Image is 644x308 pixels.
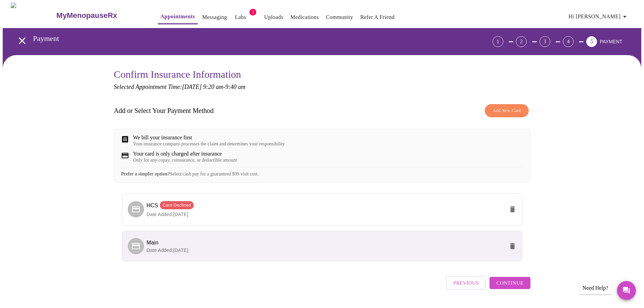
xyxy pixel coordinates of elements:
[261,10,286,24] button: Uploads
[114,107,214,115] h3: Add or Select Your Payment Method
[485,104,528,117] button: Add New Card
[504,201,521,217] button: delete
[121,171,170,176] strong: Prefer a simpler option?
[161,12,195,21] a: Appointments
[147,240,159,245] span: Main
[11,3,55,28] img: MyMenopauseRx Logo
[586,36,597,47] div: 5
[56,11,117,20] h3: MyMenopauseRx
[493,36,503,47] div: 1
[114,69,530,80] h3: Confirm Insurance Information
[569,12,629,21] span: Hi [PERSON_NAME]
[55,4,144,27] a: MyMenopauseRx
[446,276,486,290] button: Previous
[493,107,521,115] span: Add New Card
[33,34,455,43] h3: Payment
[202,13,227,22] a: Messaging
[199,10,230,24] button: Messaging
[358,10,398,24] button: Refer a Friend
[288,10,321,24] button: Medications
[540,36,550,47] div: 3
[235,13,246,22] a: Labs
[160,202,194,209] span: Card Declined
[147,212,189,217] span: Date Added: [DATE]
[360,13,395,22] a: Refer a Friend
[133,151,237,157] div: Your card is only charged after insurance
[133,135,285,141] div: We bill your insurance first
[147,203,194,208] span: HCS
[147,247,189,253] span: Date Added: [DATE]
[323,10,356,24] button: Community
[290,13,319,22] a: Medications
[133,141,285,147] div: Your insurance company processes the claim and determines your responsibility
[264,13,283,22] a: Uploads
[617,281,636,300] button: Messages
[563,36,574,47] div: 4
[249,9,256,16] span: 1
[158,10,198,24] button: Appointments
[600,39,622,44] span: PAYMENT
[579,282,612,294] div: Need Help?
[114,84,245,90] em: Selected Appointment Time: [DATE] 9:20 am - 9:40 am
[496,279,523,287] span: Continue
[121,167,523,177] div: Select cash pay for a guaranteed $99 visit cost.
[490,277,530,289] button: Continue
[12,31,32,51] button: open drawer
[230,10,251,24] button: Labs
[504,238,521,254] button: delete
[566,10,631,23] button: Hi [PERSON_NAME]
[453,279,479,287] span: Previous
[133,158,237,163] div: Only for any copay, coinsurance, or deductible amount
[516,36,527,47] div: 2
[326,13,353,22] a: Community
